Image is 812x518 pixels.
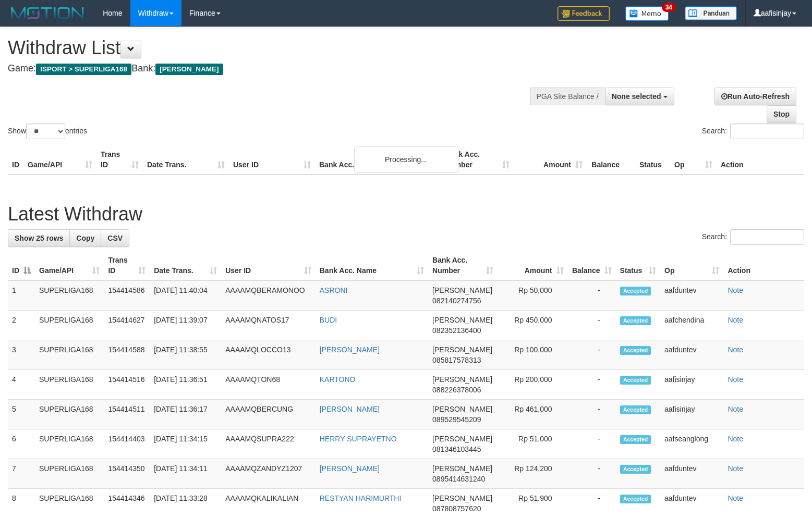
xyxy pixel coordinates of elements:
[8,340,35,370] td: 3
[767,105,796,123] a: Stop
[432,494,492,502] span: [PERSON_NAME]
[530,88,605,105] div: PGA Site Balance /
[728,375,743,384] a: Note
[8,459,35,489] td: 7
[36,64,131,75] span: ISPORT > SUPERLIGA168
[441,145,514,175] th: Bank Acc. Number
[35,429,104,459] td: SUPERLIGA168
[107,234,123,242] span: CSV
[568,251,616,280] th: Balance: activate to sort column ascending
[620,346,651,355] span: Accepted
[320,435,397,443] a: HERRY SUPRAYETNO
[221,251,316,280] th: User ID: activate to sort column ascending
[320,464,380,473] a: [PERSON_NAME]
[428,251,498,280] th: Bank Acc. Number: activate to sort column ascending
[723,251,804,280] th: Action
[432,475,485,483] span: Copy 0895414631240 to clipboard
[670,145,717,175] th: Op
[320,494,402,502] a: RESTYAN HARIMURTHI
[568,340,616,370] td: -
[320,405,380,413] a: [PERSON_NAME]
[35,340,104,370] td: SUPERLIGA168
[498,429,568,459] td: Rp 51,000
[432,415,481,424] span: Copy 089529545209 to clipboard
[8,429,35,459] td: 6
[354,146,458,172] div: Processing...
[432,405,492,413] span: [PERSON_NAME]
[8,124,87,139] label: Show entries
[320,286,348,294] a: ASRONI
[150,280,221,311] td: [DATE] 11:40:04
[620,435,651,444] span: Accepted
[620,405,651,414] span: Accepted
[568,459,616,489] td: -
[155,64,223,75] span: [PERSON_NAME]
[104,429,150,459] td: 154414403
[221,311,316,340] td: AAAAMQNATOS17
[35,311,104,340] td: SUPERLIGA168
[432,326,481,335] span: Copy 082352136400 to clipboard
[221,340,316,370] td: AAAAMQLOCCO13
[514,145,587,175] th: Amount
[728,494,743,502] a: Note
[568,311,616,340] td: -
[150,251,221,280] th: Date Trans.: activate to sort column ascending
[432,286,492,294] span: [PERSON_NAME]
[315,145,441,175] th: Bank Acc. Name
[625,6,669,21] img: Button%20Memo.svg
[728,405,743,413] a: Note
[150,400,221,429] td: [DATE] 11:36:17
[150,311,221,340] td: [DATE] 11:39:07
[432,346,492,354] span: [PERSON_NAME]
[26,124,65,139] select: Showentries
[8,280,35,311] td: 1
[432,356,481,364] span: Copy 085817578313 to clipboard
[8,229,70,247] a: Show 25 rows
[8,311,35,340] td: 2
[702,229,804,245] label: Search:
[143,145,229,175] th: Date Trans.
[432,375,492,384] span: [PERSON_NAME]
[717,145,804,175] th: Action
[221,400,316,429] td: AAAAMQBERCUNG
[76,234,94,242] span: Copy
[104,370,150,400] td: 154414516
[730,229,804,245] input: Search:
[730,124,804,139] input: Search:
[221,429,316,459] td: AAAAMQSUPRA222
[150,340,221,370] td: [DATE] 11:38:55
[498,340,568,370] td: Rp 100,000
[498,311,568,340] td: Rp 450,000
[498,251,568,280] th: Amount: activate to sort column ascending
[432,386,481,394] span: Copy 088226378006 to clipboard
[660,370,723,400] td: aafisinjay
[150,370,221,400] td: [DATE] 11:36:51
[35,251,104,280] th: Game/API: activate to sort column ascending
[498,280,568,311] td: Rp 50,000
[620,465,651,474] span: Accepted
[620,316,651,325] span: Accepted
[620,376,651,385] span: Accepted
[498,400,568,429] td: Rp 461,000
[8,251,35,280] th: ID: activate to sort column descending
[8,38,531,58] h1: Withdraw List
[104,459,150,489] td: 154414350
[728,346,743,354] a: Note
[660,400,723,429] td: aafisinjay
[221,280,316,311] td: AAAAMQBERAMONOO
[432,464,492,473] span: [PERSON_NAME]
[660,459,723,489] td: aafduntev
[229,145,315,175] th: User ID
[685,6,737,20] img: panduan.png
[35,280,104,311] td: SUPERLIGA168
[612,92,661,101] span: None selected
[660,280,723,311] td: aafduntev
[320,316,337,324] a: BUDI
[320,375,356,384] a: KARTONO
[568,280,616,311] td: -
[316,251,428,280] th: Bank Acc. Name: activate to sort column ascending
[616,251,660,280] th: Status: activate to sort column ascending
[620,287,651,295] span: Accepted
[8,64,531,74] h4: Game: Bank:
[620,495,651,503] span: Accepted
